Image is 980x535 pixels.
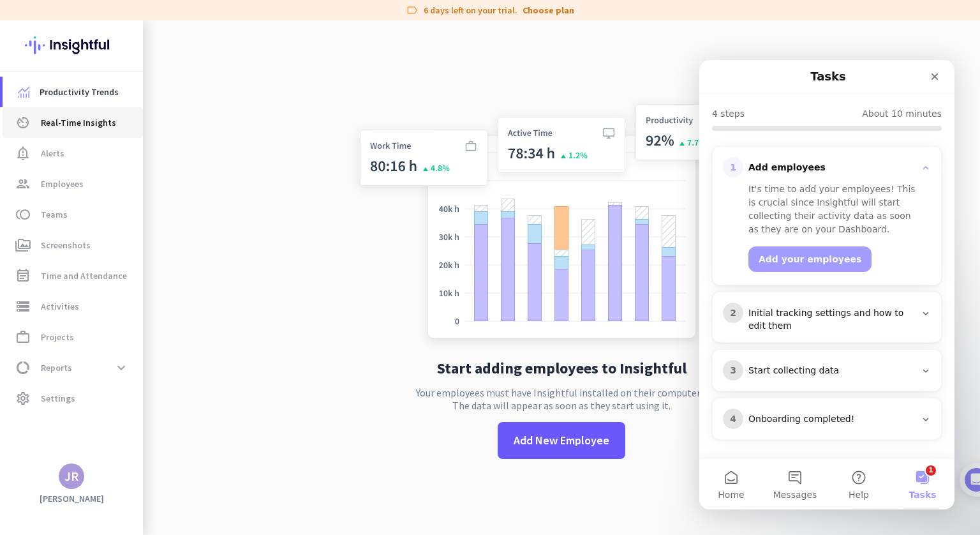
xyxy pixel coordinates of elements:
span: Projects [41,329,74,345]
h2: Start adding employees to Insightful [437,361,687,376]
p: Your employees must have Insightful installed on their computers. The data will appear as soon as... [416,386,707,412]
a: groupEmployees [3,169,143,199]
i: group [15,176,31,192]
a: settingsSettings [3,383,143,414]
i: av_timer [15,115,31,130]
span: Time and Attendance [41,268,127,283]
a: perm_mediaScreenshots [3,230,143,260]
span: Alerts [41,146,64,161]
a: Choose plan [523,4,574,17]
span: Employees [41,176,84,192]
span: Screenshots [41,237,91,253]
a: notification_importantAlerts [3,138,143,169]
img: menu-item [18,86,29,98]
a: menu-itemProductivity Trends [3,77,143,107]
i: perm_media [15,237,31,253]
a: work_outlineProjects [3,322,143,352]
img: Insightful logo [25,20,118,70]
a: storageActivities [3,291,143,322]
span: Add New Employee [514,432,609,449]
span: Settings [41,391,75,406]
div: JR [64,470,78,483]
button: expand_more [110,356,133,379]
a: tollTeams [3,199,143,230]
i: data_usage [15,360,31,375]
i: settings [15,391,31,406]
a: data_usageReportsexpand_more [3,352,143,383]
span: Teams [41,207,68,222]
span: Activities [41,299,79,314]
i: storage [15,299,31,314]
i: work_outline [15,329,31,345]
img: no-search-results [350,96,773,350]
button: Add New Employee [498,422,625,459]
a: event_noteTime and Attendance [3,260,143,291]
i: event_note [15,268,31,283]
i: notification_important [15,146,31,161]
span: Reports [41,360,72,375]
i: label [406,4,419,17]
a: av_timerReal-Time Insights [3,107,143,138]
span: Productivity Trends [40,84,119,100]
span: Real-Time Insights [41,115,116,130]
iframe: Intercom live chat [699,60,954,509]
i: toll [15,207,31,222]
